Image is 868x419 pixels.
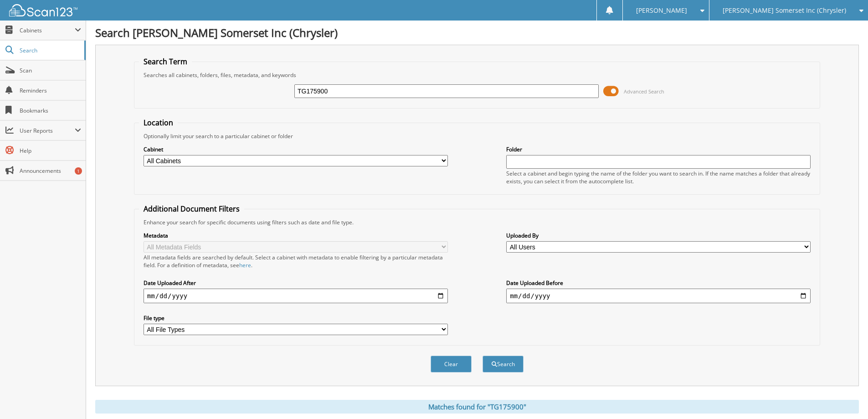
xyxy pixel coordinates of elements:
[624,88,664,95] span: Advanced Search
[20,26,75,34] span: Cabinets
[139,71,815,79] div: Searches all cabinets, folders, files, metadata, and keywords
[20,87,81,94] span: Reminders
[20,127,75,134] span: User Reports
[139,218,815,226] div: Enhance your search for specific documents using filters such as date and file type.
[239,261,251,269] a: here
[95,400,859,414] div: Matches found for "TG175900"
[144,314,448,322] label: File type
[139,132,815,140] div: Optionally limit your search to a particular cabinet or folder
[95,25,859,40] h1: Search [PERSON_NAME] Somerset Inc (Chrysler)
[75,167,82,175] div: 1
[506,145,811,153] label: Folder
[20,107,81,114] span: Bookmarks
[20,147,81,155] span: Help
[20,47,80,54] span: Search
[431,356,472,372] button: Clear
[506,289,811,303] input: end
[483,356,524,372] button: Search
[139,57,192,67] legend: Search Term
[506,232,811,239] label: Uploaded By
[144,232,448,239] label: Metadata
[144,145,448,153] label: Cabinet
[636,8,687,13] span: [PERSON_NAME]
[139,118,178,128] legend: Location
[506,279,811,287] label: Date Uploaded Before
[144,279,448,287] label: Date Uploaded After
[20,167,81,175] span: Announcements
[144,289,448,303] input: start
[144,253,448,269] div: All metadata fields are searched by default. Select a cabinet with metadata to enable filtering b...
[506,170,811,185] div: Select a cabinet and begin typing the name of the folder you want to search in. If the name match...
[723,8,846,13] span: [PERSON_NAME] Somerset Inc (Chrysler)
[9,4,77,16] img: scan123-logo-white.svg
[20,67,81,74] span: Scan
[139,204,244,214] legend: Additional Document Filters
